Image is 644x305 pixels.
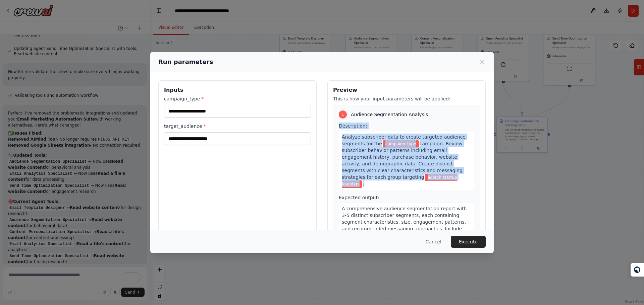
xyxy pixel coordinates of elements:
p: This is how your input parameters will be applied: [333,95,480,102]
div: 1 [339,110,347,119]
span: Expected output: [339,195,379,200]
span: Variable: campaign_type [383,140,419,148]
span: . [363,181,364,186]
span: Audience Segmentation Analysis [351,111,428,118]
span: Description: [339,123,367,129]
span: Analyze subscriber data to create targeted audience segments for the [342,134,466,146]
label: campaign_type [164,95,311,102]
h3: Inputs [164,86,311,94]
label: target_audience [164,123,311,130]
span: campaign. Review subscriber behavior patterns including email engagement history, purchase behavi... [342,141,463,180]
button: Execute [451,236,486,248]
span: A comprehensive audience segmentation report with 3-5 distinct subscriber segments, each containi... [342,206,467,238]
h2: Run parameters [158,57,213,67]
h3: Preview [333,86,480,94]
button: Cancel [420,236,447,248]
span: Variable: target_audience [342,174,457,188]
